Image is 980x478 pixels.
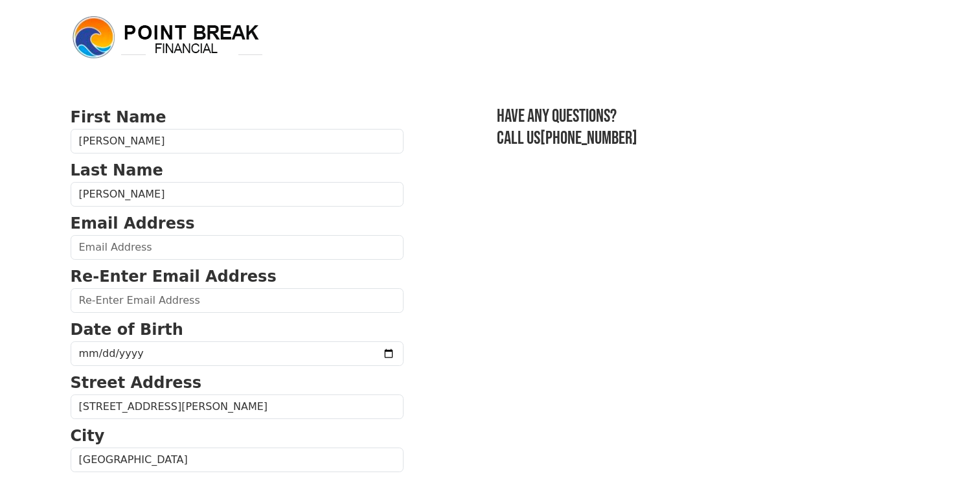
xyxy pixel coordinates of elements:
input: Last Name [71,182,404,207]
strong: Date of Birth [71,321,183,339]
strong: Street Address [71,374,202,392]
strong: Re-Enter Email Address [71,267,277,286]
strong: Email Address [71,214,195,233]
input: City [71,448,404,472]
img: logo.png [71,14,265,61]
input: Street Address [71,394,404,419]
h3: Have any questions? [497,106,910,128]
input: First Name [71,129,404,154]
h3: Call us [497,128,910,150]
strong: First Name [71,108,166,126]
input: Re-Enter Email Address [71,288,404,313]
a: [PHONE_NUMBER] [540,128,637,149]
strong: City [71,427,105,445]
input: Email Address [71,235,404,260]
strong: Last Name [71,161,163,179]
